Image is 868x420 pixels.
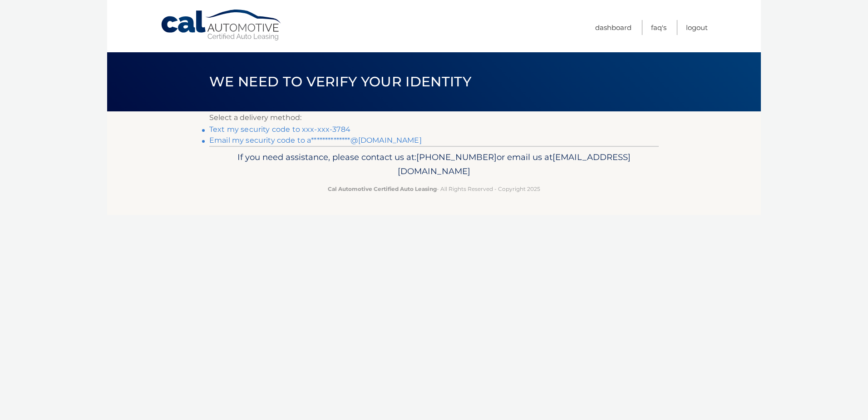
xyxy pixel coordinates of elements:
strong: Cal Automotive Certified Auto Leasing [328,185,437,192]
p: If you need assistance, please contact us at: or email us at [215,150,653,179]
p: Select a delivery method: [209,111,659,124]
a: Logout [686,20,708,35]
a: Cal Automotive [160,9,283,41]
a: Dashboard [595,20,631,35]
a: FAQ's [651,20,666,35]
span: [PHONE_NUMBER] [416,152,497,162]
p: - All Rights Reserved - Copyright 2025 [215,184,653,194]
a: Text my security code to xxx-xxx-3784 [209,125,350,134]
span: We need to verify your identity [209,73,471,90]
